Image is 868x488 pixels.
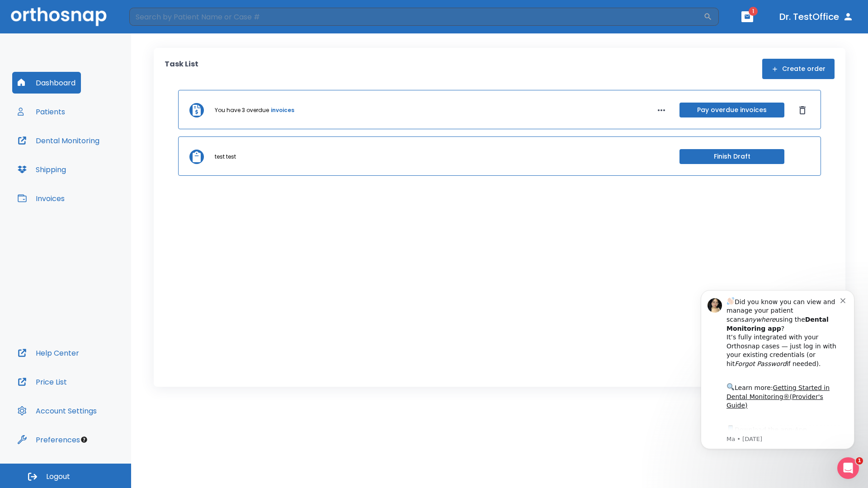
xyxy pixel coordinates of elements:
[679,149,784,164] button: Finish Draft
[271,106,294,114] a: invoices
[12,400,102,422] button: Account Settings
[687,277,868,464] iframe: Intercom notifications message
[215,153,236,161] p: test test
[12,371,72,393] button: Price List
[12,130,105,151] button: Dental Monitoring
[762,59,835,79] button: Create order
[837,457,859,479] iframe: Intercom live chat
[39,159,153,167] p: Message from Ma, sent 3w ago
[129,8,703,26] input: Search by Patient Name or Case #
[39,147,153,193] div: Download the app: | ​ Let us know if you need help getting started!
[12,342,85,364] button: Help Center
[12,101,71,122] button: Patients
[11,7,107,26] img: Orthosnap
[856,457,863,465] span: 1
[153,19,160,27] button: Dismiss notification
[679,103,784,117] button: Pay overdue invoices
[749,7,758,16] span: 1
[795,103,810,117] button: Dismiss
[776,9,857,25] button: Dr. TestOffice
[80,436,88,444] div: Tooltip anchor
[165,59,198,79] p: Task List
[12,429,85,450] button: Preferences
[46,472,70,482] span: Logout
[39,150,120,166] a: App Store
[12,159,71,180] button: Shipping
[12,72,81,94] button: Dashboard
[12,188,70,209] button: Invoices
[215,106,269,114] p: You have 3 overdue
